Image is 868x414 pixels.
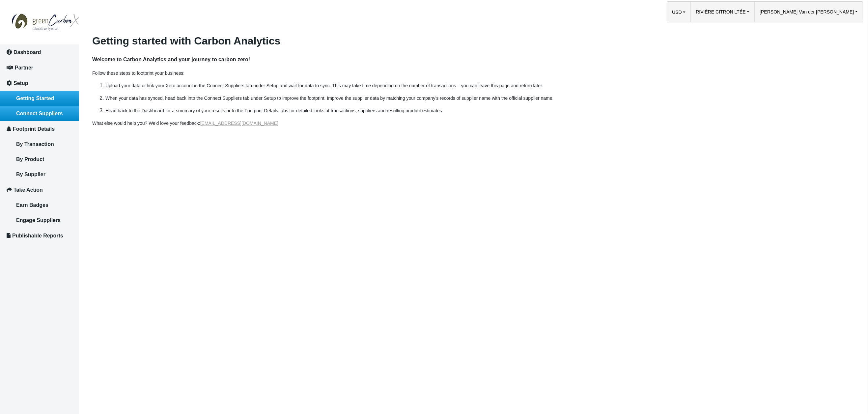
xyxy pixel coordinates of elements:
[16,96,54,101] span: Getting Started
[16,172,45,177] span: By Supplier
[9,100,120,197] textarea: Type your message and click 'Submit'
[9,80,120,95] input: Enter your email address
[92,69,855,77] p: Follow these steps to footprint your business:
[12,233,63,238] span: Publishable Reports
[14,49,41,55] span: Dashboard
[105,82,855,89] p: Upload your data or link your Xero account in the Connect Suppliers tab under Setup and wait for ...
[105,95,855,102] p: When your data has synced, head back into the Connect Suppliers tab under Setup to improve the fo...
[97,203,120,212] em: Submit
[9,61,120,75] input: Enter your last name
[13,126,55,132] span: Footprint Details
[16,217,61,223] span: Engage Suppliers
[16,111,63,116] span: Connect Suppliers
[14,187,43,193] span: Take Action
[667,2,690,22] a: USDUSD
[92,120,855,127] p: What else would help you? We'd love your feedback:
[92,50,855,69] h4: Welcome to Carbon Analytics and your journey to carbon zero!
[14,80,28,86] span: Setup
[15,65,33,70] span: Partner
[760,2,854,22] span: [PERSON_NAME] Van der [PERSON_NAME]
[200,121,278,126] a: [EMAIL_ADDRESS][DOMAIN_NAME]
[7,36,17,46] div: Navigation go back
[5,4,90,38] img: GreenCarbonX07-07-202510_19_57_194.jpg
[44,37,121,45] div: Leave a message
[16,156,44,162] span: By Product
[105,107,855,114] p: Head back to the Dashboard for a summary of your results or to the Footprint Details tabs for det...
[16,141,54,147] span: By Transaction
[16,202,48,208] span: Earn Badges
[755,2,863,22] a: [PERSON_NAME] Van der [PERSON_NAME]
[672,9,686,16] button: USD
[92,35,855,47] h3: Getting started with Carbon Analytics
[691,2,754,22] a: RIVIÈRE CITRON LTÉE
[108,3,124,19] div: Minimize live chat window
[696,2,745,22] span: RIVIÈRE CITRON LTÉE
